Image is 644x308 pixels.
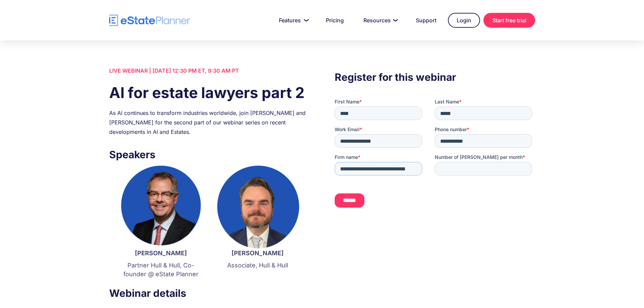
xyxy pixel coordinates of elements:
[109,285,309,301] h3: Webinar details
[109,82,309,103] h1: AI for estate lawyers part 2
[318,14,352,27] a: Pricing
[271,14,314,27] a: Features
[335,98,535,213] iframe: Form 0
[232,250,284,257] strong: [PERSON_NAME]
[335,69,535,85] h3: Register for this webinar
[483,13,535,28] a: Start free trial
[216,261,299,270] p: Associate, Hull & Hull
[109,66,309,75] div: LIVE WEBINAR | [DATE] 12:30 PM ET, 9:30 AM PT
[109,15,190,26] a: home
[408,14,445,27] a: Support
[355,14,404,27] a: Resources
[135,250,187,257] strong: [PERSON_NAME]
[109,108,309,137] div: As AI continues to transform industries worldwide, join [PERSON_NAME] and [PERSON_NAME] for the s...
[448,13,480,28] a: Login
[109,147,309,162] h3: Speakers
[119,261,202,279] p: Partner Hull & Hull, Co-founder @ eState Planner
